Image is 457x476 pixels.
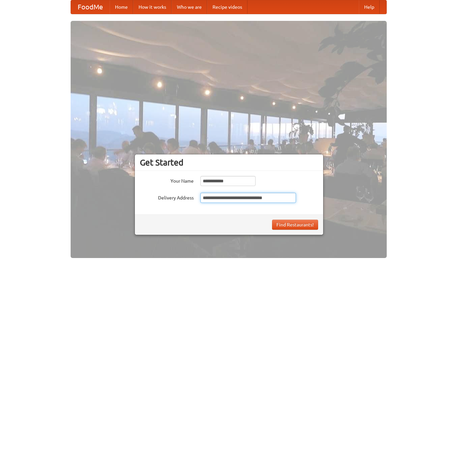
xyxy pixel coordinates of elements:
button: Find Restaurants! [272,220,318,230]
label: Delivery Address [140,193,194,201]
label: Your Name [140,176,194,184]
a: Recipe videos [207,0,247,14]
a: Help [359,0,380,14]
a: FoodMe [71,0,110,14]
a: Home [110,0,133,14]
h3: Get Started [140,157,318,168]
a: Who we are [172,0,207,14]
a: How it works [133,0,172,14]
